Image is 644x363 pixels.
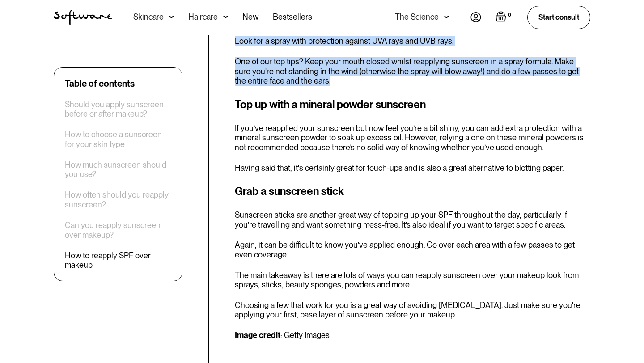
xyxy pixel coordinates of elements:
p: One of our top tips? Keep your mouth closed whilst reapplying sunscreen in a spray formula. Make ... [235,57,590,86]
p: Look for a spray with protection against UVA rays and UVB rays. [235,36,590,46]
a: How much sunscreen should you use? [65,160,171,179]
strong: Image credit [235,330,280,340]
p: Having said that, it's certainly great for touch-ups and is also a great alternative to blotting ... [235,163,590,173]
div: Table of contents [65,78,135,89]
div: Haircare [188,13,218,21]
a: How to choose a sunscreen for your skin type [65,130,171,149]
a: Start consult [527,6,590,29]
p: If you’ve reapplied your sunscreen but now feel you’re a bit shiny, you can add extra protection ... [235,123,590,152]
p: : Getty Images [235,330,590,340]
p: Sunscreen sticks are another great way of topping up your SPF throughout the day, particularly if... [235,210,590,229]
a: Can you reapply sunscreen over makeup? [65,220,171,240]
img: Software Logo [54,10,112,25]
a: Open empty cart [496,11,513,24]
div: 0 [506,11,513,19]
a: home [54,10,112,25]
img: arrow down [444,13,449,21]
img: arrow down [223,13,228,21]
a: How often should you reapply sunscreen? [65,190,171,210]
a: How to reapply SPF over makeup [65,251,171,270]
div: Skincare [133,13,164,21]
p: Again, it can be difficult to know you’ve applied enough. Go over each area with a few passes to ... [235,240,590,259]
h3: Top up with a mineral powder sunscreen [235,97,590,113]
h3: Grab a sunscreen stick [235,183,590,199]
p: The main takeaway is there are lots of ways you can reapply sunscreen over your makeup look from ... [235,270,590,290]
a: Should you apply sunscreen before or after makeup? [65,100,171,119]
div: The Science [395,13,439,21]
img: arrow down [169,13,174,21]
p: Choosing a few that work for you is a great way of avoiding [MEDICAL_DATA]. Just make sure you're... [235,300,590,320]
